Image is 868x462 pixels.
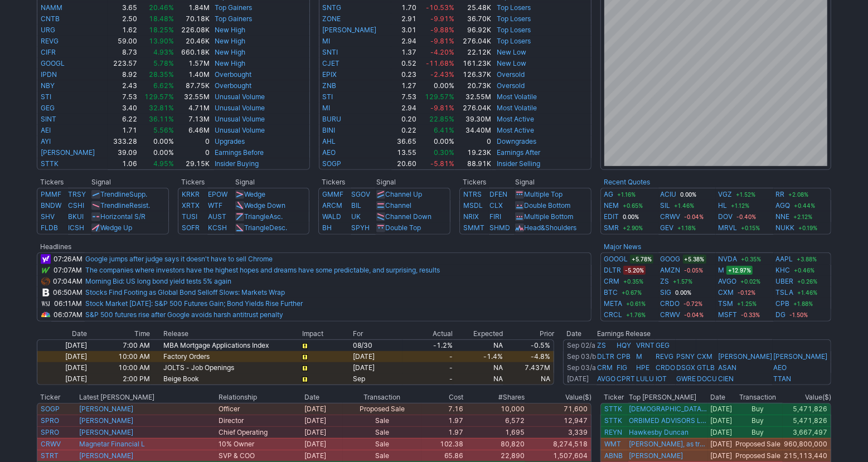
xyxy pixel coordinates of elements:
[69,212,84,221] a: BKUI
[41,3,62,12] a: NAMM
[524,190,562,198] a: Multiple Top
[108,114,138,125] td: 6.22
[604,428,622,436] a: REYN
[323,59,340,67] a: CJET
[604,451,623,460] a: ABNB
[215,48,245,56] a: New High
[604,178,650,186] a: Recent Quotes
[455,103,492,114] td: 276.04K
[41,37,59,45] a: REVG
[322,201,342,210] a: ARCM
[174,58,210,69] td: 1.57M
[269,212,283,221] span: Asc.
[41,104,55,112] a: GEG
[174,25,210,36] td: 226.08K
[41,81,55,90] a: NBY
[215,148,264,157] a: Earnings Before
[617,375,635,383] a: CPRT
[149,26,174,34] span: 18.25%
[629,405,707,414] a: [DEMOGRAPHIC_DATA][PERSON_NAME]
[430,104,454,112] span: -9.81%
[149,37,174,45] span: 13.90%
[215,115,265,123] a: Unusual Volume
[149,3,174,12] span: 20.46%
[718,222,737,234] a: MRVL
[567,375,589,383] a: [DATE]
[385,223,421,232] a: Double Top
[636,352,642,361] a: M
[215,37,245,45] a: New High
[434,126,454,134] span: 6.41%
[718,375,734,383] a: CIEN
[604,200,619,211] a: NEM
[776,200,791,211] a: AGQ
[85,277,231,285] a: Morning Bid: US long bond yield tests 5% again
[323,3,342,12] a: SNTG
[41,126,51,134] a: AEI
[455,25,492,36] td: 96.92K
[153,126,174,134] span: 5.56%
[108,36,138,47] td: 59.00
[497,26,531,34] a: Top Losers
[497,159,540,168] a: Insider Selling
[776,254,793,265] a: AAPL
[489,190,507,198] a: DFEN
[604,211,619,222] a: EDIT
[41,93,51,101] a: STI
[144,93,174,101] span: 129.57%
[661,276,670,287] a: ZS
[636,375,654,383] a: LULU
[776,276,794,287] a: UBER
[79,416,133,425] a: [PERSON_NAME]
[661,189,677,200] a: ACIU
[41,190,61,198] a: PMMF
[426,59,454,67] span: -11.68%
[391,36,417,47] td: 2.94
[351,201,361,210] a: BIL
[773,375,791,383] a: TTAN
[391,147,417,158] td: 13.55
[597,341,606,349] a: ZS
[773,352,827,361] a: [PERSON_NAME]
[41,148,95,157] a: [PERSON_NAME]
[174,91,210,103] td: 32.55M
[323,37,331,45] a: MI
[497,3,531,12] a: Top Losers
[215,70,251,79] a: Overbought
[41,416,59,425] a: SPRO
[776,309,786,320] a: DG
[430,37,454,45] span: -9.81%
[215,126,265,134] a: Unusual Volume
[322,212,341,221] a: WALD
[215,137,245,145] a: Upgrades
[323,115,342,123] a: BURU
[108,136,138,147] td: 333.28
[661,200,671,211] a: SIL
[244,201,285,210] a: Wedge Down
[322,223,332,232] a: BH
[391,136,417,147] td: 36.65
[718,309,737,320] a: MSFT
[41,405,60,413] a: SOGP
[79,440,145,448] a: Magnetar Financial L
[244,223,287,232] a: TriangleDesc.
[322,190,343,198] a: GMMF
[430,14,454,23] span: -9.91%
[41,70,57,79] a: IPDN
[567,341,595,349] a: Sep 02/a
[108,80,138,91] td: 2.43
[391,69,417,80] td: 0.23
[524,201,570,210] a: Double Bottom
[718,298,733,309] a: TSM
[455,69,492,80] td: 126.37K
[100,201,129,210] span: Trendline
[153,59,174,67] span: 5.78%
[323,126,336,134] a: BINI
[718,363,736,372] a: ASAN
[41,137,51,145] a: AYI
[776,211,790,222] a: NNE
[604,440,621,448] a: WMT
[41,48,56,56] a: CIFR
[604,265,621,276] a: DLTR
[41,451,59,460] a: STRT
